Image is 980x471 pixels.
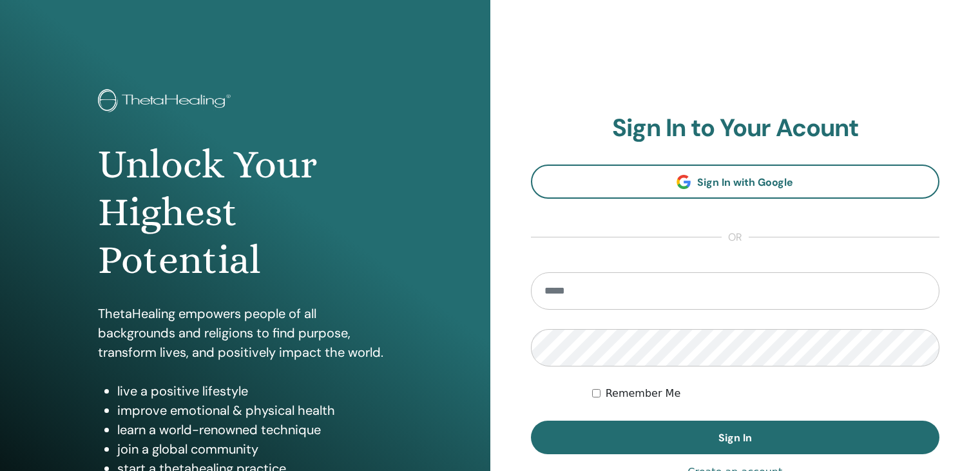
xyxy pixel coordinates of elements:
button: Sign In [531,421,940,454]
span: or [722,230,749,245]
li: join a global community [117,439,392,459]
li: live a positive lifestyle [117,381,392,401]
li: improve emotional & physical health [117,401,392,420]
a: Sign In with Google [531,165,940,199]
h1: Unlock Your Highest Potential [98,141,392,285]
span: Sign In with Google [697,175,793,189]
span: Sign In [718,431,752,445]
li: learn a world-renowned technique [117,420,392,439]
p: ThetaHealing empowers people of all backgrounds and religions to find purpose, transform lives, a... [98,304,392,362]
h2: Sign In to Your Acount [531,114,940,143]
div: Keep me authenticated indefinitely or until I manually logout [592,386,939,401]
label: Remember Me [606,386,681,401]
